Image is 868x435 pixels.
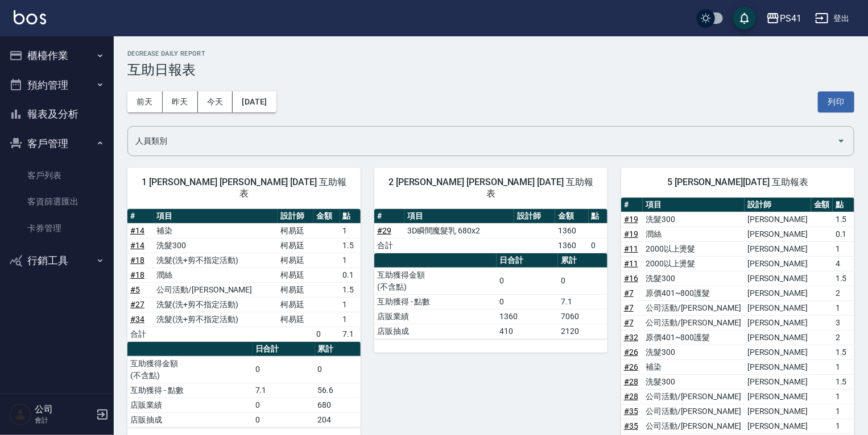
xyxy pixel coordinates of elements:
[497,267,558,294] td: 0
[635,177,841,188] span: 5 [PERSON_NAME][DATE] 互助報表
[141,177,347,199] span: 1 [PERSON_NAME] [PERSON_NAME] [DATE] 互助報表
[340,312,361,327] td: 1
[127,91,163,112] button: 前天
[780,11,801,26] div: PS41
[253,356,315,383] td: 0
[253,383,315,398] td: 7.1
[558,324,607,338] td: 2120
[198,91,233,112] button: 今天
[624,288,634,298] a: #7
[340,253,361,267] td: 1
[745,300,811,315] td: [PERSON_NAME]
[497,309,558,324] td: 1360
[5,162,109,189] a: 客戶列表
[127,62,854,78] h3: 互助日報表
[555,209,588,224] th: 金額
[315,342,361,357] th: 累計
[624,274,638,283] a: #16
[624,377,638,386] a: #28
[497,324,558,338] td: 410
[278,223,313,238] td: 柯易廷
[643,256,745,271] td: 2000以上燙髮
[127,342,361,428] table: a dense table
[315,412,361,427] td: 204
[621,198,643,212] th: #
[745,286,811,300] td: [PERSON_NAME]
[127,356,253,383] td: 互助獲得金額 (不含點)
[624,215,638,224] a: #19
[130,270,144,279] a: #18
[589,238,607,253] td: 0
[745,256,811,271] td: [PERSON_NAME]
[127,412,253,427] td: 店販抽成
[315,383,361,398] td: 56.6
[624,407,638,416] a: #35
[745,198,811,212] th: 設計師
[833,374,854,389] td: 1.5
[133,131,832,151] input: 人員名稱
[130,315,144,324] a: #34
[278,312,313,327] td: 柯易廷
[9,403,32,426] img: Person
[643,359,745,374] td: 補染
[833,286,854,300] td: 2
[340,297,361,312] td: 1
[127,209,361,342] table: a dense table
[127,327,154,341] td: 合計
[154,267,278,282] td: 潤絲
[745,374,811,389] td: [PERSON_NAME]
[745,330,811,345] td: [PERSON_NAME]
[5,215,109,241] a: 卡券管理
[340,209,361,224] th: 點
[558,253,607,268] th: 累計
[340,267,361,282] td: 0.1
[555,238,588,253] td: 1360
[833,212,854,227] td: 1.5
[745,389,811,404] td: [PERSON_NAME]
[745,227,811,241] td: [PERSON_NAME]
[643,374,745,389] td: 洗髮300
[589,209,607,224] th: 點
[374,324,497,338] td: 店販抽成
[154,209,278,224] th: 項目
[832,132,850,150] button: Open
[833,419,854,433] td: 1
[745,419,811,433] td: [PERSON_NAME]
[624,229,638,239] a: #19
[555,223,588,238] td: 1360
[5,99,109,129] button: 報表及分析
[643,198,745,212] th: 項目
[130,300,144,309] a: #27
[154,312,278,327] td: 洗髮(洗+剪不指定活動)
[14,10,46,24] img: Logo
[130,285,140,294] a: #5
[643,315,745,330] td: 公司活動/[PERSON_NAME]
[643,345,745,359] td: 洗髮300
[643,419,745,433] td: 公司活動/[PERSON_NAME]
[233,91,276,112] button: [DATE]
[253,412,315,427] td: 0
[643,212,745,227] td: 洗髮300
[818,91,854,112] button: 列印
[278,282,313,297] td: 柯易廷
[833,227,854,241] td: 0.1
[624,421,638,430] a: #35
[374,294,497,309] td: 互助獲得 - 點數
[558,267,607,294] td: 0
[374,309,497,324] td: 店販業績
[833,389,854,404] td: 1
[5,189,109,215] a: 客資篩選匯出
[733,7,756,30] button: save
[278,297,313,312] td: 柯易廷
[643,286,745,300] td: 原價401~800護髮
[340,327,361,341] td: 7.1
[833,404,854,419] td: 1
[497,294,558,309] td: 0
[514,209,555,224] th: 設計師
[315,356,361,383] td: 0
[624,333,638,342] a: #32
[154,297,278,312] td: 洗髮(洗+剪不指定活動)
[833,345,854,359] td: 1.5
[643,271,745,286] td: 洗髮300
[374,209,607,253] table: a dense table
